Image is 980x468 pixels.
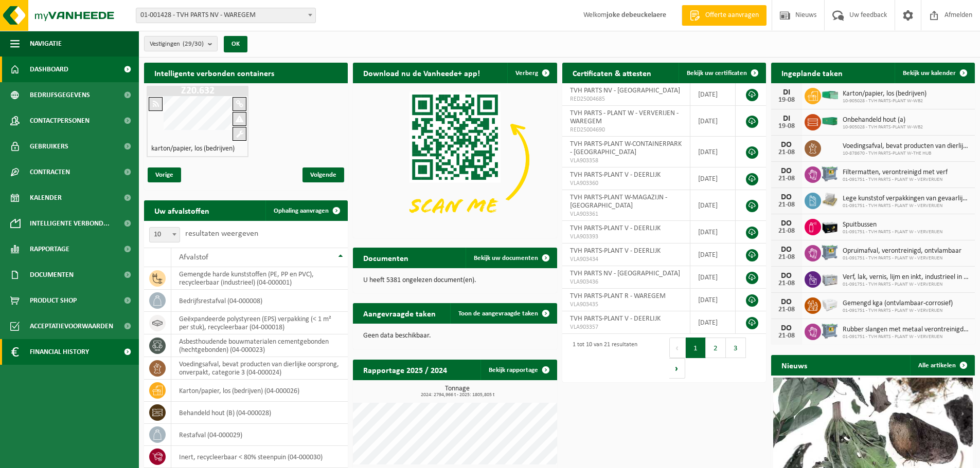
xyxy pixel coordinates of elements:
label: resultaten weergeven [185,230,258,238]
span: Verf, lak, vernis, lijm en inkt, industrieel in kleinverpakking [843,273,970,282]
span: Toon de aangevraagde taken [458,310,538,317]
span: TVH PARTS NV - [GEOGRAPHIC_DATA] [570,87,680,95]
span: VLA903358 [570,157,683,165]
span: 01-091751 - TVH PARTS - PLANT W - VERVERIJEN [843,203,970,209]
span: 01-091751 - TVH PARTS - PLANT W - VERVERIJEN [843,255,961,261]
span: Bekijk uw documenten [474,255,538,261]
td: [DATE] [690,244,735,266]
span: Onbehandeld hout (a) [843,116,923,124]
span: 01-091751 - TVH PARTS - PLANT W - VERVERIJEN [843,282,970,288]
span: Intelligente verbond... [30,211,110,236]
span: Ophaling aanvragen [274,208,329,214]
img: PB-LB-0680-HPE-GY-02 [821,296,839,313]
span: TVH PARTS-PLANT V - DEERLIJK [570,247,661,255]
span: Offerte aanvragen [703,10,761,21]
img: PB-AP-0800-MET-02-01 [821,165,839,182]
div: DO [776,324,797,332]
p: U heeft 5381 ongelezen document(en). [363,277,546,284]
a: Bekijk rapportage [480,360,556,380]
div: DO [776,167,797,175]
h3: Tonnage [358,385,557,398]
div: 21-08 [776,175,797,182]
td: behandeld hout (B) (04-000028) [171,402,348,424]
td: voedingsafval, bevat producten van dierlijke oorsprong, onverpakt, categorie 3 (04-000024) [171,357,348,380]
button: Vestigingen(29/30) [144,36,218,51]
a: Alle artikelen [910,355,974,376]
span: Dashboard [30,57,68,82]
img: Download de VHEPlus App [353,83,557,236]
span: Bedrijfsgegevens [30,82,90,108]
td: [DATE] [690,106,735,137]
span: VLA903360 [570,179,683,188]
a: Bekijk uw certificaten [679,63,765,83]
span: TVH PARTS-PLANT W-CONTAINERPARK - [GEOGRAPHIC_DATA] [570,140,682,156]
div: DO [776,246,797,254]
span: VLA903393 [570,233,683,241]
span: Product Shop [30,288,77,313]
img: LP-PA-00000-WDN-11 [821,191,839,209]
span: Navigatie [30,31,62,57]
button: Next [669,358,685,379]
h2: Documenten [353,248,419,268]
span: VLA903435 [570,301,683,309]
span: Kalender [30,185,62,211]
h2: Certificaten & attesten [562,63,662,83]
span: 01-091751 - TVH PARTS - PLANT W - VERVERIJEN [843,229,942,235]
span: Lege kunststof verpakkingen van gevaarlijke stoffen [843,195,970,203]
span: Contracten [30,159,70,185]
td: [DATE] [690,289,735,311]
td: [DATE] [690,311,735,334]
span: 10-878670 - TVH PARTS-PLANT W-THE HUB [843,151,970,157]
h2: Uw afvalstoffen [144,200,220,220]
span: 01-001428 - TVH PARTS NV - WAREGEM [136,8,315,23]
div: 1 tot 10 van 21 resultaten [567,336,637,380]
span: Gebruikers [30,134,68,159]
div: 21-08 [776,149,797,156]
td: [DATE] [690,167,735,190]
div: 19-08 [776,123,797,130]
td: [DATE] [690,221,735,244]
span: Rubber slangen met metaal verontreinigd met olie [843,326,970,334]
div: DI [776,88,797,97]
span: Rapportage [30,236,69,262]
span: Bekijk uw kalender [903,70,956,77]
span: Contactpersonen [30,108,90,134]
span: 10 [150,228,180,242]
div: 21-08 [776,306,797,313]
td: [DATE] [690,137,735,167]
button: OK [224,36,247,52]
h2: Intelligente verbonden containers [144,63,348,83]
div: 21-08 [776,254,797,261]
h2: Rapportage 2025 / 2024 [353,360,457,380]
span: Vorige [148,167,181,182]
span: TVH PARTS-PLANT W-MAGAZIJN - [GEOGRAPHIC_DATA] [570,194,667,210]
span: RED25004690 [570,126,683,134]
a: Bekijk uw kalender [895,63,974,83]
span: TVH PARTS-PLANT V - DEERLIJK [570,171,661,179]
span: TVH PARTS NV - [GEOGRAPHIC_DATA] [570,270,680,277]
div: DO [776,272,797,280]
h2: Aangevraagde taken [353,303,446,323]
span: 10 [149,227,180,242]
button: 3 [726,338,746,358]
span: TVH PARTS-PLANT R - WAREGEM [570,292,666,300]
span: Spuitbussen [843,221,942,229]
button: 1 [686,338,706,358]
div: 21-08 [776,201,797,209]
h2: Ingeplande taken [771,63,853,83]
span: RED25004685 [570,95,683,103]
td: restafval (04-000029) [171,424,348,446]
span: TVH PARTS-PLANT V - DEERLIJK [570,224,661,232]
count: (29/30) [183,41,204,47]
img: HK-XC-40-GN-00 [821,117,839,126]
div: 21-08 [776,280,797,287]
span: 10-905028 - TVH PARTS-PLANT W-WB2 [843,124,923,130]
span: Voedingsafval, bevat producten van dierlijke oorsprong, onverpakt, categorie 3 [843,142,970,151]
span: 10-905028 - TVH PARTS-PLANT W-WB2 [843,98,926,104]
span: Gemengd kga (ontvlambaar-corrosief) [843,299,953,308]
td: geëxpandeerde polystyreen (EPS) verpakking (< 1 m² per stuk), recycleerbaar (04-000018) [171,312,348,334]
div: DO [776,193,797,201]
span: Filtermatten, verontreinigd met verf [843,169,948,177]
span: Opruimafval, verontreinigd, ontvlambaar [843,247,961,255]
td: bedrijfsrestafval (04-000008) [171,290,348,312]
